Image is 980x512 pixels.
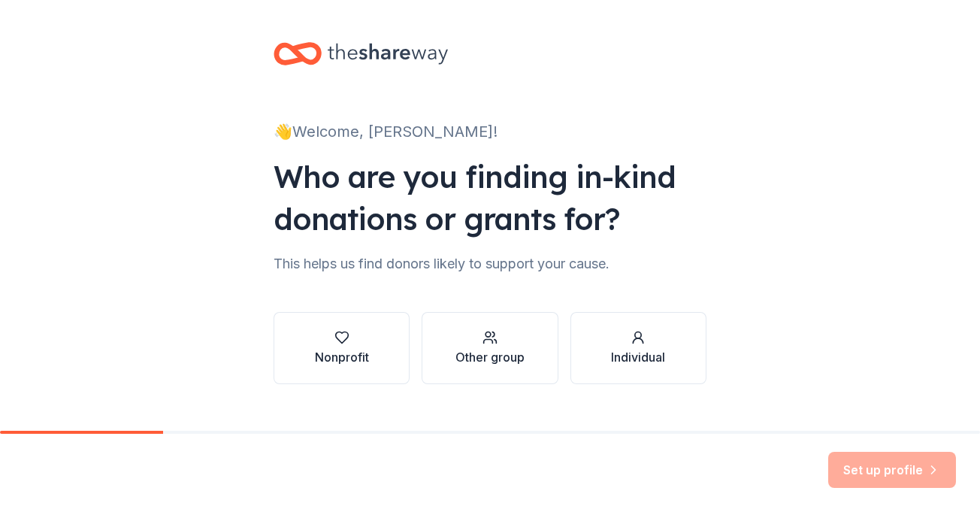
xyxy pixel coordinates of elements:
[315,348,369,366] div: Nonprofit
[422,312,558,384] button: Other group
[274,252,706,276] div: This helps us find donors likely to support your cause.
[455,348,525,366] div: Other group
[611,348,665,366] div: Individual
[274,120,706,144] div: 👋 Welcome, [PERSON_NAME]!
[274,312,410,384] button: Nonprofit
[274,156,706,240] div: Who are you finding in-kind donations or grants for?
[570,312,706,384] button: Individual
